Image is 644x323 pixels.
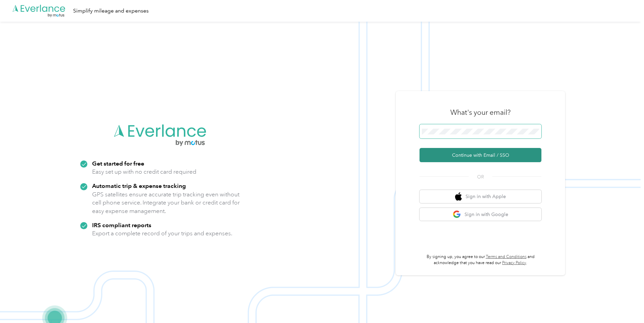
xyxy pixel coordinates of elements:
[502,260,526,265] a: Privacy Policy
[420,254,541,266] p: By signing up, you agree to our and acknowledge that you have read our .
[92,168,196,176] p: Easy set up with no credit card required
[455,192,462,201] img: apple logo
[420,190,541,203] button: apple logoSign in with Apple
[92,229,232,238] p: Export a complete record of your trips and expenses.
[92,160,144,167] strong: Get started for free
[92,182,186,189] strong: Automatic trip & expense tracking
[92,190,240,215] p: GPS satellites ensure accurate trip tracking even without cell phone service. Integrate your bank...
[420,208,541,221] button: google logoSign in with Google
[420,148,541,162] button: Continue with Email / SSO
[469,173,492,180] span: OR
[453,210,461,219] img: google logo
[73,7,149,15] div: Simplify mileage and expenses
[486,254,527,259] a: Terms and Conditions
[450,108,511,117] h3: What's your email?
[92,221,151,229] strong: IRS compliant reports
